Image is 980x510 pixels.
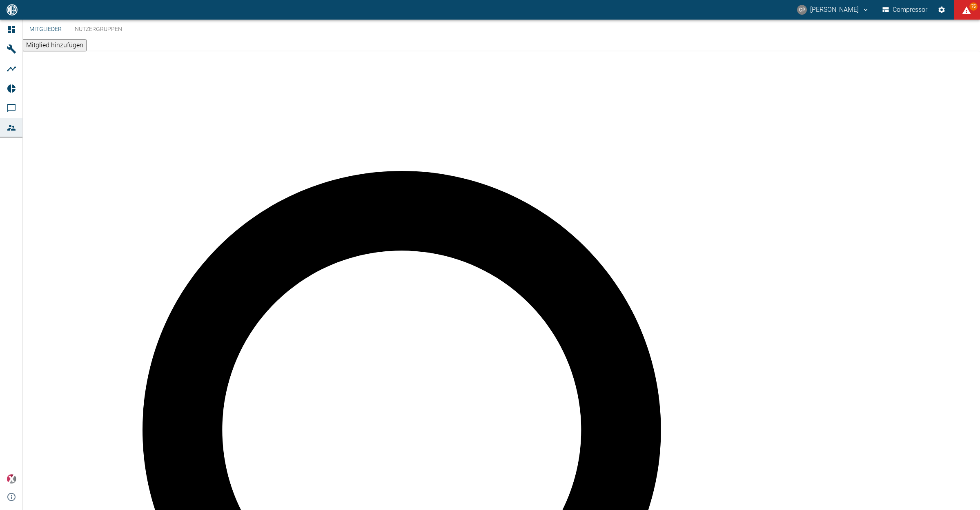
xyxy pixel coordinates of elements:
button: Compressor [881,2,929,17]
button: Mitglieder [23,20,68,39]
span: 75 [969,2,978,11]
button: Mitglied hinzufügen [23,39,87,51]
img: Xplore Logo [7,474,16,484]
button: Einstellungen [934,2,949,17]
div: CP [797,5,807,15]
button: Nutzergruppen [68,20,129,39]
img: logo [6,4,18,15]
button: christoph.palm@neuman-esser.com [796,2,871,17]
